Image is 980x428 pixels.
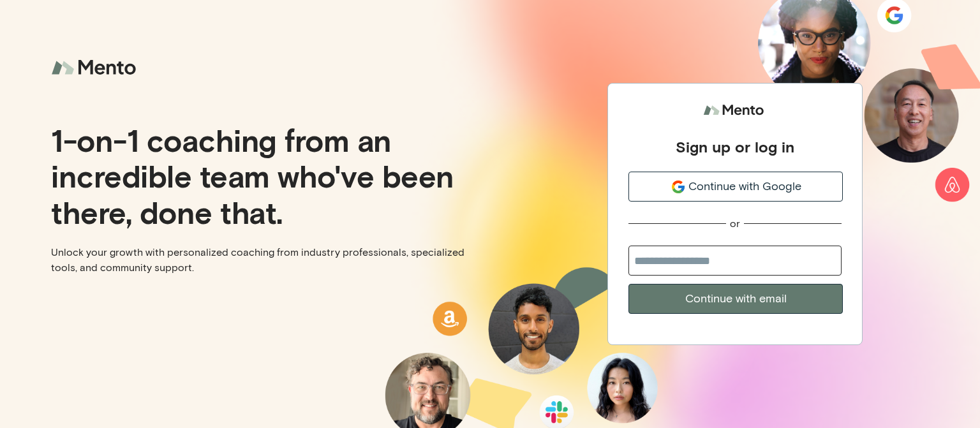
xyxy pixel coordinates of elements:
[703,99,767,122] img: logo.svg
[688,178,801,195] span: Continue with Google
[51,245,480,276] p: Unlock your growth with personalized coaching from industry professionals, specialized tools, and...
[628,172,843,202] button: Continue with Google
[51,122,480,229] p: 1-on-1 coaching from an incredible team who've been there, done that.
[730,217,740,230] div: or
[51,51,140,85] img: logo
[676,137,794,156] div: Sign up or log in
[628,284,843,314] button: Continue with email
